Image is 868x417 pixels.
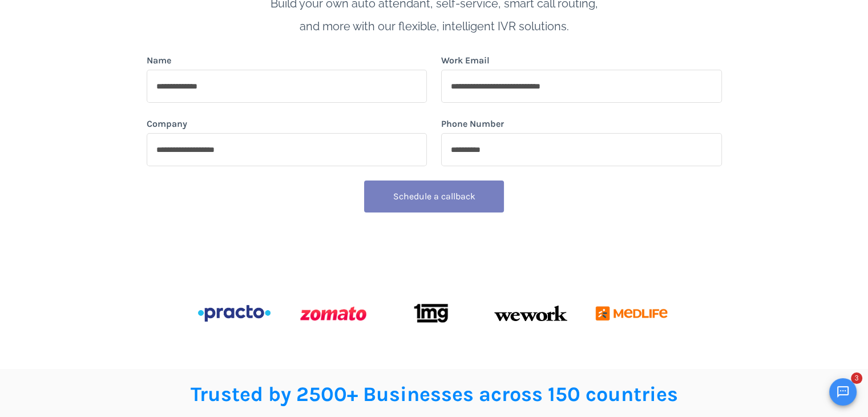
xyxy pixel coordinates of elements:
label: Name [147,54,171,67]
button: Schedule a callback [364,181,504,212]
span: 3 [851,372,862,384]
span: Schedule a callback [393,191,475,202]
label: Phone Number [441,117,504,131]
span: and more with our flexible, intelligent IVR solutions. [300,19,569,33]
label: Company [147,117,187,131]
span: Trusted by 2500+ Businesses across 150 countries [191,382,678,406]
form: form [147,54,722,227]
label: Work Email [441,54,490,67]
button: Open chat [829,378,857,406]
